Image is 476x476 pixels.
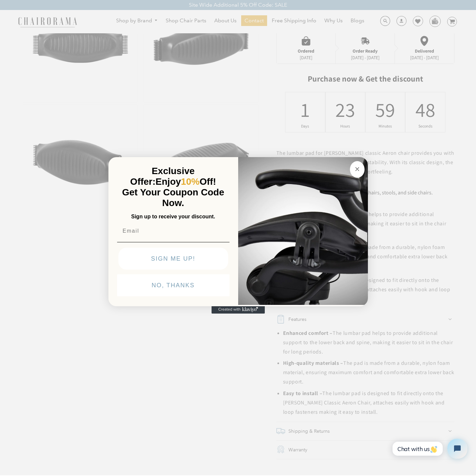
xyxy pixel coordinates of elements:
span: Sign up to receive your discount. [131,214,215,219]
button: NO, THANKS [117,274,230,296]
iframe: Tidio Chat [385,433,473,464]
img: 92d77583-a095-41f6-84e7-858462e0427a.jpeg [238,156,368,305]
input: Email [117,224,230,238]
span: Exclusive Offer: [130,166,195,187]
span: Enjoy Off! [156,176,216,187]
button: SIGN ME UP! [118,248,228,270]
span: Get Your Coupon Code Now. [122,187,224,208]
span: 10% [181,176,200,187]
button: Close dialog [350,161,365,178]
img: underline [117,242,230,242]
a: Created with Klaviyo - opens in a new tab [212,306,265,314]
